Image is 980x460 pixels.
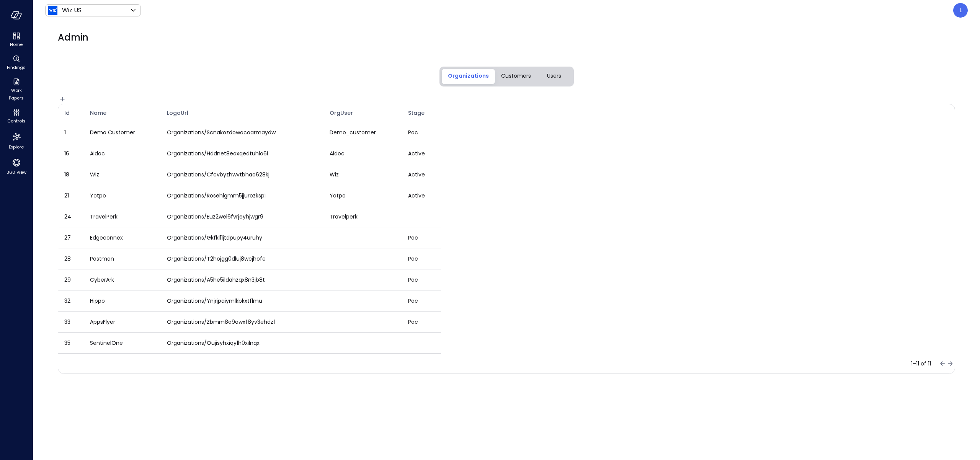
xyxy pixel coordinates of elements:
div: Home [2,31,31,49]
span: 27 [64,234,71,241]
span: Work Papers [5,86,28,102]
span: Users [547,72,561,80]
span: wiz [330,171,339,178]
span: organizations/a5he5ildahzqx8n3jb8t [167,276,265,284]
table: custom pagination table [58,104,441,354]
span: CyberArk [90,276,114,284]
span: AppsFlyer [90,318,115,326]
span: 24 [64,213,71,220]
span: Home [10,41,23,48]
span: travelperk [330,213,358,220]
div: Lee [953,3,968,18]
span: poc [408,234,418,241]
span: 16 [64,150,69,157]
span: Stage [408,109,425,117]
span: poc [408,276,418,284]
span: poc [408,318,418,326]
span: organizations/oujisyhxiqy1h0xilnqx [167,339,260,347]
div: Work Papers [2,77,31,103]
span: 35 [64,339,70,347]
span: Aidoc [90,150,105,157]
span: Yotpo [90,192,106,199]
span: yotpo [330,192,346,199]
span: organizations/euz2wel6fvrjeyhjwgr9 [167,213,263,220]
span: organizations/zbmm8o9awxf8yv3ehdzf [167,318,276,326]
span: 29 [64,276,71,284]
span: 1 [64,129,66,136]
span: Edgeconnex [90,234,123,241]
span: Customers [501,72,531,80]
span: Wiz [90,171,99,178]
span: organizations/hddnet8eoxqedtuhlo6i [167,150,268,157]
span: 21 [64,192,69,199]
p: 1–11 of 11 [911,360,931,367]
span: Id [64,109,70,117]
span: active [408,171,425,178]
span: poc [408,297,418,305]
span: organizations/t2hojgg0dluj8wcjhofe [167,255,266,263]
span: organizations/cfcvbyzhwvtbhao628kj [167,171,269,178]
span: 360 View [7,168,26,176]
span: demo_customer [330,129,376,136]
span: Postman [90,255,114,263]
span: Explore [9,143,24,151]
span: Organizations [448,72,489,80]
span: Name [90,109,106,117]
span: organizations/rosehlgmm5jjurozkspi [167,192,266,199]
span: 32 [64,297,70,305]
span: Findings [7,64,26,71]
span: organizations/ynjrjpaiymlkbkxtflmu [167,297,262,305]
button: expand row [58,95,67,104]
span: Hippo [90,297,105,305]
span: organizations/scnakozdowacoarmaydw [167,129,276,136]
span: Admin [58,31,88,44]
span: organizations/gkfkl11jtdpupy4uruhy [167,234,262,241]
div: Explore [2,130,31,152]
div: 360 View [2,156,31,177]
span: Controls [7,117,26,125]
div: Controls [2,107,31,126]
span: SentinelOne [90,339,123,347]
span: active [408,150,425,157]
span: poc [408,129,418,136]
p: Wiz US [62,6,82,15]
span: 33 [64,318,70,326]
span: LogoUrl [167,109,188,117]
div: Findings [2,54,31,72]
span: TravelPerk [90,213,118,220]
p: L [959,6,962,15]
span: Demo Customer [90,129,135,136]
span: aidoc [330,150,345,157]
span: 28 [64,255,71,263]
span: OrgUser [330,109,353,117]
span: 18 [64,171,69,178]
span: poc [408,255,418,263]
span: active [408,192,425,199]
img: Icon [48,6,57,15]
